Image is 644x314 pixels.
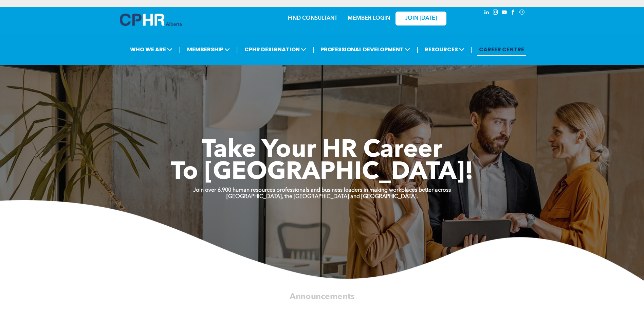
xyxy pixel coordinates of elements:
a: youtube [501,8,508,18]
a: JOIN [DATE] [395,12,446,25]
span: JOIN [DATE] [405,15,437,22]
a: MEMBER LOGIN [348,16,390,21]
a: Social network [518,8,526,18]
img: A blue and white logo for cp alberta [120,14,182,26]
li: | [236,42,238,56]
a: FIND CONSULTANT [288,16,337,21]
span: Take Your HR Career [202,138,442,163]
span: CPHR DESIGNATION [242,43,308,56]
span: WHO WE ARE [128,43,174,56]
a: instagram [492,8,499,18]
strong: Join over 6,900 human resources professionals and business leaders in making workplaces better ac... [193,188,451,193]
a: facebook [510,8,517,18]
strong: [GEOGRAPHIC_DATA], the [GEOGRAPHIC_DATA] and [GEOGRAPHIC_DATA]. [226,194,418,199]
span: To [GEOGRAPHIC_DATA]! [171,160,474,185]
li: | [313,42,314,56]
a: linkedin [483,8,491,18]
li: | [471,42,473,56]
a: CAREER CENTRE [477,43,526,56]
span: RESOURCES [423,43,466,56]
span: Announcements [290,293,354,301]
li: | [179,42,181,56]
span: PROFESSIONAL DEVELOPMENT [318,43,412,56]
span: MEMBERSHIP [185,43,232,56]
li: | [417,42,418,56]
